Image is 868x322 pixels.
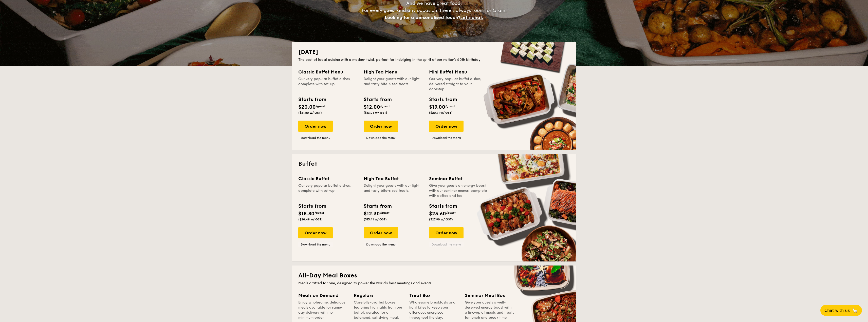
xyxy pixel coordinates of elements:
div: Order now [429,121,464,132]
h2: [DATE] [298,48,570,56]
span: ($13.41 w/ GST) [364,218,387,221]
div: Mini Buffet Menu [429,68,488,75]
span: ($20.71 w/ GST) [429,111,453,115]
div: Order now [298,121,333,132]
div: Starts from [298,96,326,103]
div: Starts from [364,96,391,103]
div: Order now [429,227,464,238]
div: Delight your guests with our light and tasty bite-sized treats. [364,183,423,198]
div: Delight your guests with our light and tasty bite-sized treats. [364,77,423,92]
a: Download the menu [298,136,333,140]
span: Looking for a personalised touch? [385,15,460,20]
div: Give your guests a well-deserved energy boost with a line-up of meals and treats for lunch and br... [465,300,514,320]
div: High Tea Buffet [364,175,423,182]
div: Starts from [298,202,326,210]
button: Chat with us🦙 [820,305,862,316]
a: Download the menu [298,242,333,247]
span: $25.60 [429,211,446,217]
span: /guest [445,104,455,108]
span: /guest [446,211,456,215]
span: Let's chat. [460,15,483,20]
span: ($21.80 w/ GST) [298,111,322,115]
div: Starts from [429,96,457,103]
span: /guest [315,211,324,215]
div: Seminar Buffet [429,175,488,182]
div: Classic Buffet Menu [298,68,358,75]
div: Carefully-crafted boxes featuring highlights from our buffet, curated for a balanced, satisfying ... [354,300,403,320]
a: Download the menu [364,242,398,247]
div: Our very popular buffet dishes, complete with set-up. [298,183,358,198]
span: $20.00 [298,104,316,110]
div: Classic Buffet [298,175,358,182]
span: $12.30 [364,211,380,217]
div: Treat Box [409,292,459,299]
span: ($20.49 w/ GST) [298,218,323,221]
span: 🦙 [852,308,858,313]
div: The best of local cuisine with a modern twist, perfect for indulging in the spirit of our nation’... [298,57,570,62]
div: Order now [298,227,333,238]
h2: All-Day Meal Boxes [298,272,570,280]
span: $19.00 [429,104,445,110]
div: Give your guests an energy boost with our seminar menus, complete with coffee and tea. [429,183,488,198]
span: And we have great food. For every guest and any occasion, there’s always room for Grain. [362,1,507,20]
div: Order now [364,121,398,132]
span: /guest [380,211,390,215]
div: Our very popular buffet dishes, delivered straight to your doorstep. [429,77,488,92]
span: ($27.90 w/ GST) [429,218,453,221]
h2: Buffet [298,160,570,168]
a: Download the menu [364,136,398,140]
div: Regulars [354,292,403,299]
a: Download the menu [429,242,464,247]
div: Starts from [429,202,457,210]
div: Order now [364,227,398,238]
span: ($13.08 w/ GST) [364,111,387,115]
div: Seminar Meal Box [465,292,514,299]
span: /guest [316,104,325,108]
div: Wholesome breakfasts and light bites to keep your attendees energised throughout the day. [409,300,459,320]
span: Chat with us [824,308,850,313]
div: High Tea Menu [364,68,423,75]
a: Download the menu [429,136,464,140]
span: $18.80 [298,211,315,217]
div: Our very popular buffet dishes, complete with set-up. [298,77,358,92]
div: Meals on Demand [298,292,348,299]
span: $12.00 [364,104,380,110]
div: Starts from [364,202,391,210]
div: Meals crafted for one, designed to power the world's best meetings and events. [298,281,570,286]
span: /guest [380,104,390,108]
div: Enjoy wholesome, delicious meals available for same-day delivery with no minimum order. [298,300,348,320]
